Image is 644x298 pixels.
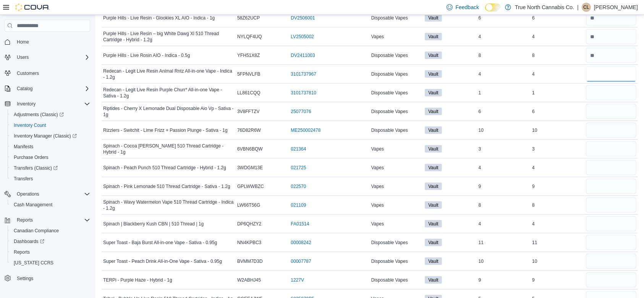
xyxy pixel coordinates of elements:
span: Inventory [17,101,36,107]
a: Transfers (Classic) [8,163,93,173]
span: Customers [14,68,90,78]
div: 9 [477,182,531,191]
p: | [577,3,579,12]
span: Super Toast - Peach Drink All-in-One Vape - Sativa - 0.95g [103,258,222,264]
a: 00007787 [291,258,311,264]
a: 3101737810 [291,90,316,96]
span: CL [583,3,589,12]
a: Inventory Count [11,121,49,130]
a: Inventory Manager (Classic) [8,131,93,141]
span: Catalog [14,84,90,93]
span: Vault [428,258,438,265]
a: DV2411003 [291,52,315,58]
span: Vault [428,71,438,78]
span: Transfers [14,176,33,182]
span: Reports [11,248,90,257]
span: Vault [425,70,442,78]
a: Manifests [11,142,36,151]
span: Vault [428,52,438,59]
span: Operations [17,191,39,197]
a: 021725 [291,165,306,171]
span: 3V8FFTZV [237,109,260,115]
a: Inventory Manager (Classic) [11,131,80,141]
span: Vapes [371,34,384,40]
button: Operations [2,189,93,199]
span: Spinach - Pink Lemonade 510 Thread Cartridge - Sativa - 1.2g [103,183,230,189]
div: 8 [477,201,531,210]
span: Dark Mode [485,11,485,12]
div: 8 [531,201,584,210]
div: 3 [477,144,531,154]
div: 10 [531,257,584,266]
div: 1 [531,88,584,97]
span: Home [14,37,90,47]
a: LV2505002 [291,34,314,40]
button: Reports [8,247,93,258]
span: Vault [425,164,442,172]
span: Vault [425,183,442,190]
span: NN4KPBC3 [237,240,261,246]
div: 9 [531,275,584,285]
a: Reports [11,248,33,257]
span: Inventory Count [11,121,90,130]
img: Cova [15,3,50,11]
span: YFH51X8Z [237,52,260,58]
span: Vapes [371,165,384,171]
span: Vault [428,164,438,171]
a: Settings [14,274,36,283]
span: W2ABHJ45 [237,277,261,283]
div: 4 [531,219,584,228]
span: Reports [14,215,90,225]
div: 8 [477,51,531,60]
span: 6VBN6BQW [237,146,263,152]
a: ME250002478 [291,127,320,133]
a: Customers [14,69,42,78]
div: 6 [531,107,584,116]
span: Vault [425,14,442,22]
span: Vault [428,277,438,283]
span: DP6QHZY2 [237,221,261,227]
a: 021109 [291,202,306,208]
span: LW66T56G [237,202,260,208]
span: Purple Hills - Live Rosin AIO - Indica - 0.5g [103,52,190,58]
span: Settings [14,274,90,283]
div: 10 [477,257,531,266]
div: 6 [477,107,531,116]
span: Inventory Manager (Classic) [11,131,90,141]
span: Adjustments (Classic) [11,110,90,119]
span: Vault [425,126,442,134]
span: Vault [425,258,442,265]
span: Vault [425,108,442,115]
span: Vapes [371,202,384,208]
span: Manifests [11,142,90,151]
button: Customers [2,67,93,78]
span: Transfers [11,174,90,183]
span: Vapes [371,146,384,152]
div: 10 [477,126,531,135]
span: Purple Hills - Live Resin – big White Dawg Xl 510 Thread Cartridge - Hybrid - 1.2g [103,31,234,43]
span: Vault [425,33,442,40]
button: Home [2,36,93,47]
button: Catalog [14,84,36,93]
div: 4 [477,32,531,41]
span: Purchase Orders [11,153,90,162]
span: Vault [425,276,442,284]
button: Cash Management [8,199,93,210]
span: Washington CCRS [11,258,90,267]
span: Vault [428,108,438,115]
span: Super Toast - Baja Burst All-in-one Vape - Sativa - 0.95g [103,240,217,246]
span: Redecan - Legit Live Resin Animal Rntz All-in-one Vape - Indica - 1.2g [103,68,234,80]
a: FA01514 [291,221,309,227]
span: Transfers (Classic) [14,165,58,171]
button: Manifests [8,141,93,152]
span: Cash Management [14,202,52,208]
a: 25077076 [291,109,311,115]
span: TERPi - Purple Haze - Hybrid - 1g [103,277,172,283]
div: 1 [477,88,531,97]
a: [US_STATE] CCRS [11,258,57,267]
a: Home [14,37,32,47]
a: Adjustments (Classic) [11,110,67,119]
span: Manifests [14,144,33,150]
span: Home [17,39,29,45]
a: Transfers (Classic) [11,164,61,173]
